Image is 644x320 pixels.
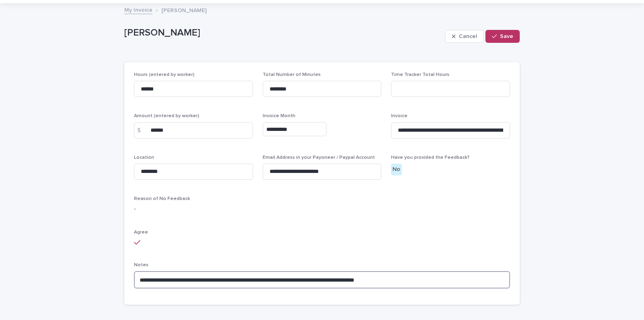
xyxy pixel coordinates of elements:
[134,122,150,139] div: $
[134,196,190,201] span: Reason of No Feedback
[134,230,148,235] span: Agree
[391,114,408,118] span: Invoice
[134,205,510,213] p: -
[134,114,199,118] span: Amount (entered by worker)
[445,30,484,43] button: Cancel
[134,72,194,77] span: Hours (entered by worker)
[263,114,295,118] span: Invoice Month
[263,155,375,160] span: Email Address in your Payoneer / Paypal Account
[134,155,154,160] span: Location
[134,263,148,267] span: Notes
[459,34,477,39] span: Cancel
[485,30,520,43] button: Save
[391,164,402,175] div: No
[391,155,470,160] span: Have you provided the Feedback?
[500,34,513,39] span: Save
[124,5,153,14] a: My Invoice
[263,72,321,77] span: Total Number of Minutes
[391,72,450,77] span: Time Tracker Total Hours
[161,5,207,14] p: [PERSON_NAME]
[124,27,442,39] p: [PERSON_NAME]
